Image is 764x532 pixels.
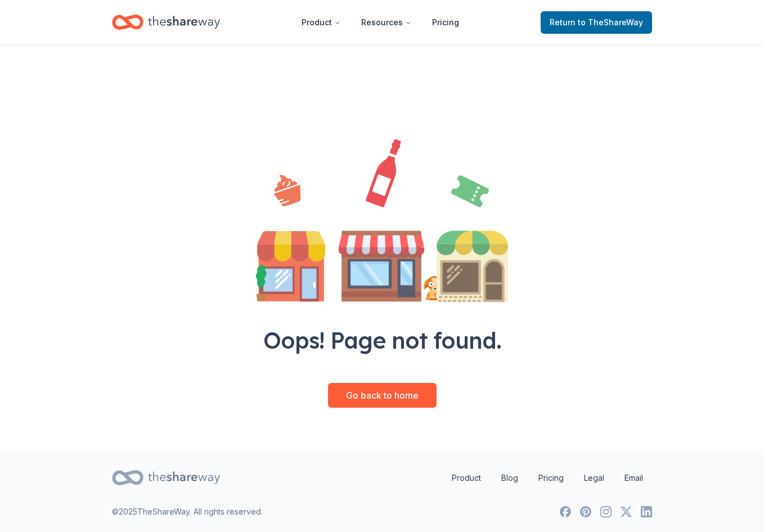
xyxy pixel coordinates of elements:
p: © 2025 TheShareWay. All rights reserved. [112,505,263,519]
button: Product [293,11,350,34]
a: Product [443,467,490,489]
div: Oops! Page not found. [184,324,580,356]
a: Returnto TheShareWay [541,11,652,34]
nav: Main [293,9,468,35]
a: Blog [492,467,527,489]
a: Pricing [423,11,468,34]
span: Return [550,16,643,29]
a: Legal [575,467,613,489]
a: Go back to home [328,383,437,408]
button: Resources [352,11,421,34]
nav: quick links [443,467,652,489]
a: Email [615,467,652,489]
span: to TheShareWay [578,17,643,27]
a: Pricing [529,467,573,489]
img: Illustration for landing page [256,139,508,302]
a: Home [112,9,220,35]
